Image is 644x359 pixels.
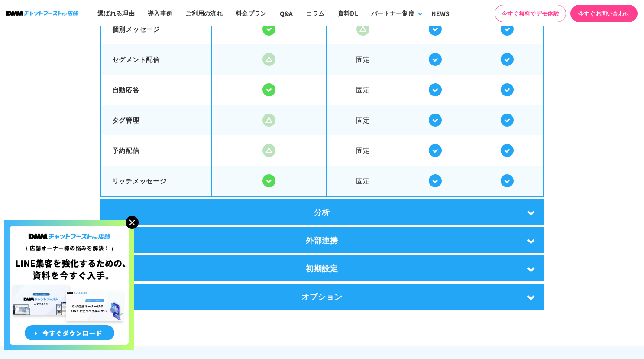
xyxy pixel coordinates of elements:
[6,11,78,16] img: ロゴ
[112,146,201,156] p: 予約配信
[112,176,201,186] p: リッチメッセージ
[327,136,399,164] span: 固定
[112,85,201,95] p: 自動応答
[327,75,399,104] span: 固定
[100,199,544,225] div: 分析
[112,55,201,65] p: セグメント配信
[112,24,201,34] p: 個別メッセージ
[112,115,201,125] p: タグ管理
[371,9,414,18] div: パートナー制度
[4,220,134,350] img: 店舗オーナー様の悩みを解決!LINE集客を狂化するための資料を今すぐ入手!
[100,284,544,310] div: オプション
[4,220,134,231] a: 店舗オーナー様の悩みを解決!LINE集客を狂化するための資料を今すぐ入手!
[100,227,544,253] div: 外部連携
[570,5,638,22] a: 今すぐお問い合わせ
[327,45,399,73] span: 固定
[327,166,399,195] span: 固定
[495,5,566,22] a: 今すぐ無料でデモ体験
[100,255,544,281] div: 初期設定
[327,106,399,134] span: 固定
